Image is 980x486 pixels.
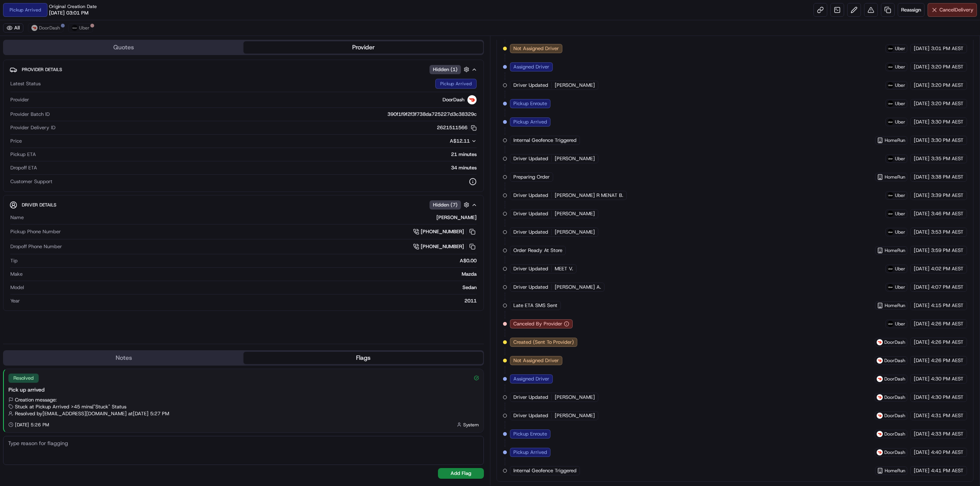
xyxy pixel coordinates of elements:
span: [PERSON_NAME] [555,155,595,162]
span: [DATE] 5:26 PM [15,422,49,428]
span: Driver Updated [513,210,548,217]
span: Name [10,214,24,221]
span: at [DATE] 5:27 PM [128,410,169,417]
span: [PERSON_NAME] [555,412,595,419]
a: [PHONE_NUMBER] [413,242,477,251]
span: 4:40 PM AEST [931,449,964,456]
span: [DATE] [914,357,929,364]
span: Late ETA SMS Sent [513,302,557,309]
span: Hidden ( 7 ) [433,202,457,208]
img: uber-new-logo.jpeg [887,101,893,107]
span: DoorDash [884,339,905,345]
span: DoorDash [443,96,464,103]
span: Uber [895,284,905,290]
img: uber-new-logo.jpeg [887,46,893,52]
span: Preparing Order [513,174,550,180]
span: Uber [895,266,905,272]
button: HomeRun [877,468,905,474]
span: [PERSON_NAME] R MENAT B. [555,192,623,199]
span: HomeRun [885,302,905,309]
span: [DATE] [914,467,929,474]
img: uber-new-logo.jpeg [887,192,893,198]
span: 3:53 PM AEST [931,229,964,236]
span: [DATE] [914,375,929,382]
span: DoorDash [39,25,60,31]
img: uber-new-logo.jpeg [887,229,893,235]
span: Uber [895,119,905,125]
span: 4:02 PM AEST [931,265,964,272]
span: 3:20 PM AEST [931,63,964,70]
span: 4:30 PM AEST [931,394,964,401]
span: [DATE] [914,247,929,254]
span: 4:41 PM AEST [931,467,964,474]
img: doordash_logo_v2.png [877,376,883,382]
div: Sedan [27,284,477,291]
span: HomeRun [885,468,905,474]
a: [PHONE_NUMBER] [413,228,477,236]
span: DoorDash [884,358,905,364]
div: A$0.00 [21,257,477,264]
img: uber-new-logo.jpeg [887,82,893,88]
span: Pickup Enroute [513,100,547,107]
span: [DATE] [914,174,929,180]
button: All [3,23,23,33]
button: 2621511566 [437,124,477,131]
button: DoorDash [28,23,64,33]
span: [DATE] [914,210,929,217]
span: Stuck at Pickup Arrived >45 mins | "Stuck" Status [15,403,126,410]
img: uber-new-logo.jpeg [72,25,78,31]
span: 3:39 PM AEST [931,192,964,199]
span: 4:31 PM AEST [931,412,964,419]
span: [PHONE_NUMBER] [421,228,464,235]
span: Assigned Driver [513,63,549,70]
span: Driver Updated [513,265,548,272]
span: [PERSON_NAME] [555,229,595,236]
span: Provider Batch ID [10,111,50,118]
span: Provider Details [22,67,62,73]
span: DoorDash [884,449,905,455]
span: Pickup Arrived [513,119,547,125]
span: [PERSON_NAME] [555,394,595,401]
span: Uber [895,229,905,235]
span: Pickup Phone Number [10,228,61,235]
span: 4:26 PM AEST [931,339,964,346]
span: Internal Geofence Triggered [513,467,577,474]
span: Not Assigned Driver [513,45,559,52]
span: Uber [895,64,905,70]
span: Not Assigned Driver [513,357,559,364]
button: Quotes [4,41,243,54]
div: Resolved [8,374,39,383]
span: Driver Updated [513,284,548,291]
span: [PERSON_NAME] [555,82,595,89]
span: [PERSON_NAME] A. [555,284,601,291]
span: Uber [79,25,90,31]
img: doordash_logo_v2.png [877,449,883,455]
img: doordash_logo_v2.png [877,431,883,437]
span: Uber [895,321,905,327]
span: Canceled By Provider [513,320,562,327]
span: Hidden ( 1 ) [433,66,457,73]
img: uber-new-logo.jpeg [887,156,893,162]
span: [DATE] [914,302,929,309]
span: Reassign [901,7,921,13]
span: Original Creation Date [49,3,97,10]
span: Latest Status [10,80,41,87]
span: [DATE] [914,45,929,52]
span: Cancel Delivery [939,7,973,13]
span: Resolved by [EMAIL_ADDRESS][DOMAIN_NAME] [15,410,127,417]
span: Pickup ETA [10,151,36,158]
span: Price [10,138,22,145]
span: HomeRun [885,247,905,254]
span: Customer Support [10,178,52,185]
button: Provider DetailsHidden (1) [10,63,477,76]
span: Provider [10,96,29,103]
span: 3:01 PM AEST [931,45,964,52]
span: 3:30 PM AEST [931,137,964,144]
span: [DATE] [914,192,929,199]
span: Dropoff ETA [10,164,37,171]
span: DoorDash [884,431,905,437]
span: Make [10,271,23,278]
img: doordash_logo_v2.png [877,413,883,419]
